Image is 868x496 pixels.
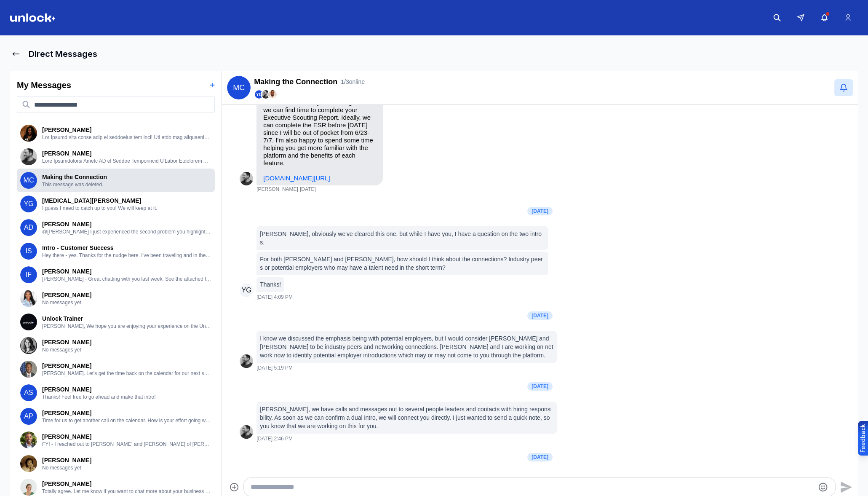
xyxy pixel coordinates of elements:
span: IS [20,243,37,260]
span: MC [20,172,37,189]
p: Intro - Customer Success [42,244,211,252]
p: Hey there - yes. Thanks for the nudge here. I've been traveling and in the throes of buying a hom... [42,252,211,259]
button: Emoji picker [818,482,828,492]
p: [PERSON_NAME], we're thrilled to have you on board as an Unlock member! Here is my scheduling lin... [263,83,376,167]
p: [MEDICAL_DATA][PERSON_NAME] [42,196,211,205]
p: [PERSON_NAME]. Let's get the time back on the calendar for our next session. I'm curious of how t... [42,370,211,377]
img: Demetrios Chirgott [262,90,270,99]
p: [PERSON_NAME], We hope you are enjoying your experience on the Unlock platform and wanted to brin... [42,323,211,330]
p: @[PERSON_NAME] I just experienced the second problem you highlighted firsthand. I get a ton of no... [42,228,211,235]
p: Thanks! Feel free to go ahead and make that intro! [42,394,211,400]
textarea: Type your message [251,482,814,492]
p: [PERSON_NAME] [42,220,211,228]
img: User avatar [240,354,253,368]
img: User avatar [20,432,37,448]
p: [PERSON_NAME] [42,149,211,158]
p: [PERSON_NAME] [42,338,211,346]
p: [PERSON_NAME] [42,126,211,134]
p: I guess I need to catch up to you! We will keep at it. [42,205,211,212]
p: [PERSON_NAME] [42,409,211,417]
a: [DOMAIN_NAME][URL] [263,174,330,182]
p: Making the Connection [42,173,211,181]
p: No messages yet [42,464,211,471]
span: YG [240,284,253,297]
img: Logo [10,13,56,22]
span: AP [20,408,37,425]
p: Unlock Trainer [42,314,211,323]
p: [PERSON_NAME], we have calls and messages out to several people leaders and contacts with hiring ... [260,405,553,430]
p: [PERSON_NAME] - Great chatting with you last week. See the attached links for the recordings you ... [42,276,211,282]
div: [DATE] [527,453,553,461]
span: [DATE] 2:46 PM [256,435,293,442]
p: Time for us to get another call on the calendar. How is your effort going with building the network? [42,417,211,424]
span: 1 / 3 online [341,78,365,86]
h2: Making the Connection [254,76,337,88]
p: [PERSON_NAME] [42,267,211,276]
span: [PERSON_NAME] [256,186,298,193]
p: I know we discussed the emphasis being with potential employers, but I would consider [PERSON_NAM... [260,334,553,359]
img: D [240,172,253,185]
p: This message was deleted. [42,181,211,188]
p: Thanks! [260,280,281,289]
p: [PERSON_NAME] [42,480,211,488]
p: No messages yet [42,299,211,306]
img: User avatar [240,425,253,439]
p: FYI - I reached out to [PERSON_NAME] and [PERSON_NAME] of [PERSON_NAME] Management on your behalf... [42,441,211,448]
p: Totally agree. Let me know if you want to chat more about your business as well. I might have som... [42,488,211,495]
h2: My Messages [17,79,71,91]
div: [DATE] [527,207,553,215]
img: User avatar [20,290,37,307]
span: AS [20,384,37,401]
p: Lor Ipsumd sita conse adip el seddoeius tem inci! Utl etdo mag aliquaenim adm ven qu nostrude ull... [42,134,211,141]
div: [DATE] [527,382,553,391]
p: [PERSON_NAME] [42,432,211,441]
time: 2025-06-09T15:14:24.538Z [300,186,316,193]
span: [DATE] 4:09 PM [256,294,293,300]
button: + [210,79,215,91]
span: YG [20,196,37,212]
p: Lore Ipsumdolorsi Ametc AD el Seddoe Temporincid U'Labor Etdolorem Aliq Enim Adminim Venia Quisno... [42,158,211,164]
p: [PERSON_NAME] [42,385,211,394]
img: User avatar [20,337,37,354]
img: User avatar [20,455,37,472]
p: [PERSON_NAME] [42,291,211,299]
p: For both [PERSON_NAME] and [PERSON_NAME], how should I think about the connections? Industry peer... [260,255,545,272]
h1: Direct Messages [29,48,97,60]
p: [PERSON_NAME] [42,362,211,370]
img: User avatar [20,314,37,330]
img: User avatar [20,125,37,142]
button: Provide feedback [858,421,868,456]
p: No messages yet [42,346,211,353]
span: [DATE] 5:19 PM [256,365,293,371]
p: [PERSON_NAME], obviously we've cleared this one, but while I have you, I have a question on the t... [260,230,545,247]
div: Demetrios Chirgott [240,172,253,185]
img: User avatar [20,479,37,496]
span: AD [20,219,37,236]
span: YG [255,90,263,99]
div: [DATE] [527,311,553,320]
div: Feedback [859,424,867,453]
img: Jared Cozart [268,90,277,99]
img: User avatar [20,148,37,165]
span: MC [227,76,251,99]
img: User avatar [20,361,37,378]
span: IF [20,266,37,283]
p: [PERSON_NAME] [42,456,211,464]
